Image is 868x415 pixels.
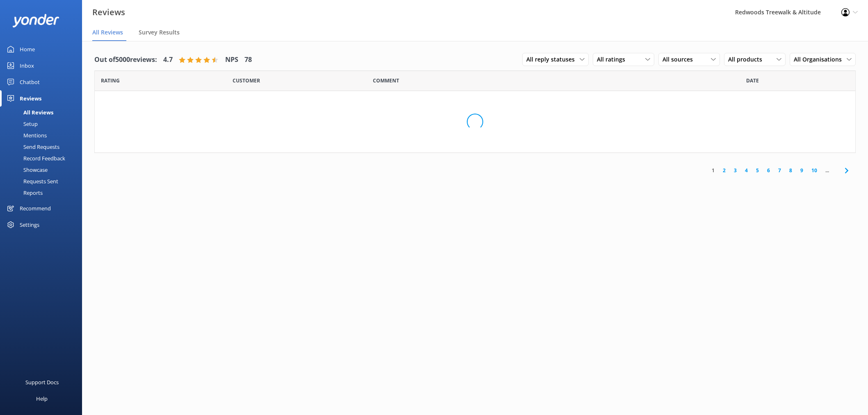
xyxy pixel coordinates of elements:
[746,77,759,84] span: Date
[807,166,821,174] a: 10
[20,41,35,57] div: Home
[526,55,580,64] span: All reply statuses
[94,55,157,65] h4: Out of 5000 reviews:
[36,390,48,407] div: Help
[5,107,53,118] div: All Reviews
[20,74,40,90] div: Chatbot
[163,55,173,65] h4: 4.7
[728,55,767,64] span: All products
[244,55,252,65] h4: 78
[774,166,785,174] a: 7
[225,55,238,65] h4: NPS
[5,153,65,164] div: Record Feedback
[5,141,59,153] div: Send Requests
[25,374,59,390] div: Support Docs
[5,153,82,164] a: Record Feedback
[5,176,82,187] a: Requests Sent
[5,130,47,141] div: Mentions
[20,57,34,74] div: Inbox
[5,118,38,130] div: Setup
[5,107,82,118] a: All Reviews
[597,55,630,64] span: All ratings
[741,166,752,174] a: 4
[794,55,847,64] span: All Organisations
[752,166,763,174] a: 5
[719,166,730,174] a: 2
[821,166,833,174] span: ...
[5,130,82,141] a: Mentions
[5,176,58,187] div: Requests Sent
[20,200,51,217] div: Recommend
[662,55,698,64] span: All sources
[92,6,125,19] h3: Reviews
[5,187,82,198] a: Reports
[12,14,59,27] img: yonder-white-logo.png
[92,28,123,36] span: All Reviews
[5,141,82,153] a: Send Requests
[5,187,43,198] div: Reports
[101,77,120,84] span: Date
[5,118,82,130] a: Setup
[373,77,399,84] span: Question
[5,164,82,176] a: Showcase
[730,166,741,174] a: 3
[796,166,807,174] a: 9
[5,164,48,176] div: Showcase
[708,166,719,174] a: 1
[20,90,41,107] div: Reviews
[763,166,774,174] a: 6
[20,217,39,233] div: Settings
[139,28,180,36] span: Survey Results
[233,77,260,84] span: Date
[785,166,796,174] a: 8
